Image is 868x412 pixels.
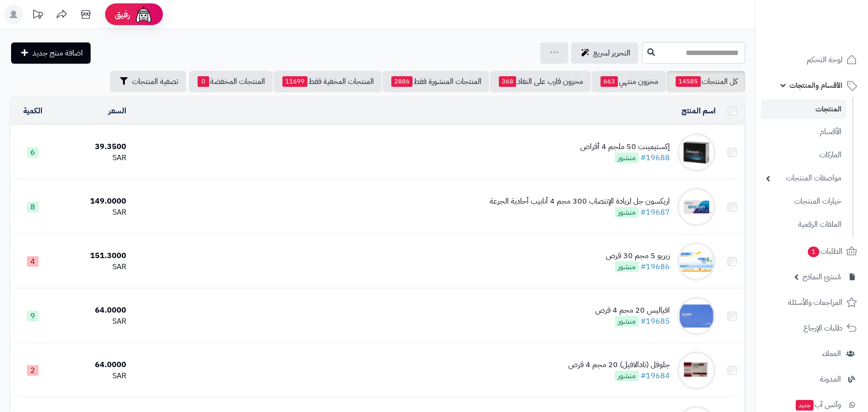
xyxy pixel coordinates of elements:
span: اضافة منتج جديد [32,47,83,59]
a: العملاء [761,342,862,365]
a: تحديثات المنصة [26,5,50,27]
span: 2886 [391,76,413,87]
span: 9 [27,311,39,321]
span: 1 [807,246,820,258]
a: لوحة التحكم [761,48,862,71]
a: المنتجات المخفضة0 [189,71,273,92]
span: طلبات الإرجاع [803,321,842,335]
a: خيارات المنتجات [761,191,846,212]
a: #19687 [641,206,670,218]
span: منشور [615,371,639,381]
span: الأقسام والمنتجات [789,79,842,92]
span: منشور [615,261,639,272]
a: مواصفات المنتجات [761,168,846,189]
span: التحرير لسريع [593,47,630,59]
a: الأقسام [761,122,846,142]
span: 8 [27,202,39,212]
span: المراجعات والأسئلة [788,296,842,309]
div: جلوفل (تادالافيل) 20 مجم 4 قرص [568,359,670,371]
span: منشور [615,316,639,327]
a: #19685 [641,316,670,327]
span: 2 [27,365,39,376]
a: اضافة منتج جديد [11,42,91,64]
span: وآتس آب [795,398,841,412]
a: الماركات [761,145,846,165]
a: طلبات الإرجاع [761,316,862,340]
span: منشور [615,207,639,218]
span: 14585 [676,76,701,87]
img: زيريو 5 مجم 30 قرص [677,242,716,281]
span: جديد [796,400,814,411]
div: 64.0000 [59,359,126,371]
a: المنتجات المنشورة فقط2886 [383,71,489,92]
div: 64.0000 [59,305,126,316]
img: إكستيمينت 50 ملجم 4 أقراص [677,133,716,172]
div: SAR [59,152,126,164]
a: الكمية [23,105,42,117]
span: العملاء [822,347,841,360]
div: إكستيمينت 50 ملجم 4 أقراص [580,141,670,152]
a: مخزون قارب على النفاذ368 [490,71,591,92]
a: #19688 [641,152,670,164]
a: السعر [108,105,126,117]
a: المدونة [761,368,862,391]
div: 151.3000 [59,250,126,261]
div: SAR [59,371,126,382]
span: المدونة [820,372,841,386]
span: 4 [27,256,39,267]
span: مُنشئ النماذج [802,270,841,284]
div: زيريو 5 مجم 30 قرص [606,250,670,261]
div: SAR [59,207,126,218]
img: logo-2.png [802,8,859,28]
a: مخزون منتهي663 [592,71,666,92]
img: اريكسون جل لزيادة الإنتصاب 300 مجم 4 أنابيب أحادية الجرعة [677,188,716,226]
span: 11699 [282,76,307,87]
a: المنتجات [761,99,846,119]
div: 39.3500 [59,141,126,152]
a: المنتجات المخفية فقط11699 [274,71,382,92]
a: كل المنتجات14585 [667,71,745,92]
a: #19686 [641,261,670,273]
img: افياليس 20 مجم 4 قرص [677,297,716,335]
a: المراجعات والأسئلة [761,291,862,314]
a: الطلبات1 [761,240,862,263]
img: جلوفل (تادالافيل) 20 مجم 4 قرص [677,351,716,390]
span: لوحة التحكم [807,53,842,67]
div: افياليس 20 مجم 4 قرص [595,305,670,316]
div: اريكسون جل لزيادة الإنتصاب 300 مجم 4 أنابيب أحادية الجرعة [490,196,670,207]
button: تصفية المنتجات [110,71,186,92]
a: اسم المنتج [681,105,716,117]
span: منشور [615,152,639,163]
span: 368 [499,76,516,87]
img: ai-face.png [134,5,153,24]
div: SAR [59,316,126,327]
span: 6 [27,147,39,158]
a: #19684 [641,370,670,382]
a: التحرير لسريع [571,42,638,64]
span: تصفية المنتجات [132,76,178,87]
span: رفيق [115,9,130,20]
div: SAR [59,261,126,273]
span: 663 [601,76,618,87]
span: الطلبات [807,245,842,258]
div: 149.0000 [59,196,126,207]
span: 0 [198,76,209,87]
a: الملفات الرقمية [761,214,846,235]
